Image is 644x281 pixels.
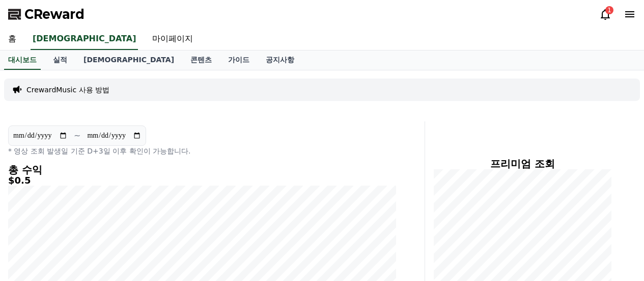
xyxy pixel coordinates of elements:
[258,50,302,70] a: 공지사항
[8,175,396,186] h5: $0.5
[144,29,201,50] a: 마이페이지
[26,85,109,95] a: CrewardMusic 사용 방법
[24,6,85,22] span: CReward
[599,8,611,20] a: 1
[45,50,75,70] a: 실적
[4,50,41,70] a: 대시보드
[433,158,611,169] h4: 프리미엄 조회
[220,50,258,70] a: 가이드
[8,6,85,22] a: CReward
[75,50,182,70] a: [DEMOGRAPHIC_DATA]
[8,146,396,156] p: * 영상 조회 발생일 기준 D+3일 이후 확인이 가능합니다.
[74,130,80,142] p: ~
[31,29,138,50] a: [DEMOGRAPHIC_DATA]
[8,164,396,175] h4: 총 수익
[605,6,613,14] div: 1
[182,50,220,70] a: 콘텐츠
